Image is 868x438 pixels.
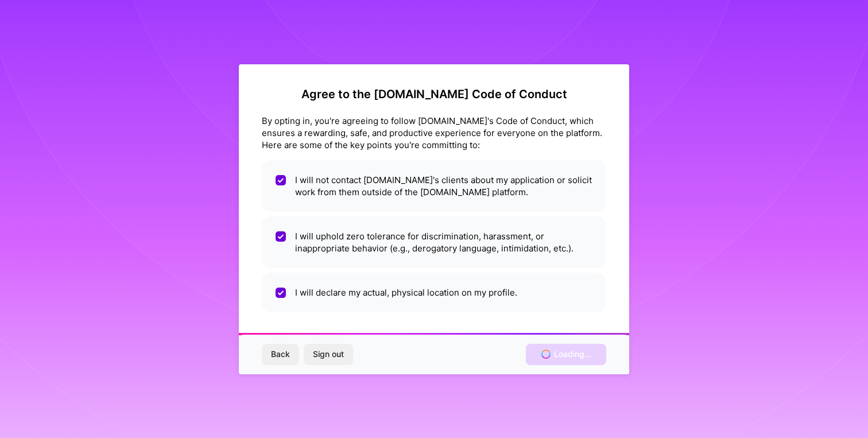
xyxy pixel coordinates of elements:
[262,273,606,312] li: I will declare my actual, physical location on my profile.
[262,216,606,268] li: I will uphold zero tolerance for discrimination, harassment, or inappropriate behavior (e.g., der...
[304,344,353,365] button: Sign out
[262,87,606,101] h2: Agree to the [DOMAIN_NAME] Code of Conduct
[262,160,606,212] li: I will not contact [DOMAIN_NAME]'s clients about my application or solicit work from them outside...
[262,344,299,365] button: Back
[262,115,606,151] div: By opting in, you're agreeing to follow [DOMAIN_NAME]'s Code of Conduct, which ensures a rewardin...
[271,348,290,360] span: Back
[313,348,344,360] span: Sign out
